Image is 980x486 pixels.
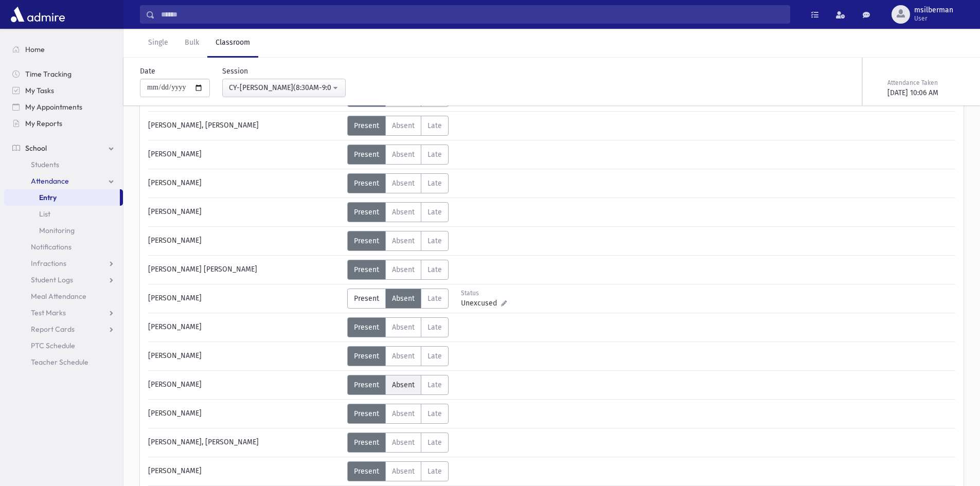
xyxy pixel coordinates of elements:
span: Late [427,150,442,159]
span: Absent [392,150,415,159]
span: Absent [392,208,415,217]
a: Bulk [176,29,207,58]
div: AttTypes [347,116,449,136]
span: Entry [39,193,57,202]
a: Meal Attendance [4,288,123,304]
div: Status [461,289,507,298]
input: Search [155,5,790,24]
span: Late [427,467,442,476]
span: School [25,143,47,153]
span: Late [427,179,442,188]
div: CY-[PERSON_NAME](8:30AM-9:00AM) [229,82,331,93]
a: List [4,206,123,222]
span: Late [427,352,442,361]
span: Late [427,438,442,447]
div: AttTypes [347,461,449,481]
span: Absent [392,352,415,361]
span: Late [427,237,442,245]
span: Late [427,121,442,130]
div: AttTypes [347,317,449,337]
a: My Reports [4,115,123,132]
span: Present [354,208,379,217]
span: msilberman [914,6,953,14]
a: Infractions [4,255,123,272]
span: Late [427,381,442,389]
a: Monitoring [4,222,123,239]
a: Single [140,29,176,58]
span: Test Marks [31,308,66,317]
span: PTC Schedule [31,341,75,350]
span: Present [354,409,379,418]
div: AttTypes [347,346,449,366]
a: Notifications [4,239,123,255]
div: AttTypes [347,375,449,395]
label: Session [222,66,248,77]
a: PTC Schedule [4,337,123,354]
a: Student Logs [4,272,123,288]
span: Present [354,237,379,245]
span: Home [25,45,45,54]
span: Teacher Schedule [31,357,88,367]
div: AttTypes [347,289,449,309]
div: AttTypes [347,231,449,251]
div: Attendance Taken [887,78,961,87]
span: Late [427,294,442,303]
span: Present [354,381,379,389]
a: Home [4,41,123,58]
label: Date [140,66,155,77]
a: My Appointments [4,99,123,115]
div: [PERSON_NAME] [143,346,347,366]
div: [PERSON_NAME] [PERSON_NAME] [143,260,347,280]
div: AttTypes [347,260,449,280]
span: Absent [392,467,415,476]
span: Present [354,352,379,361]
img: AdmirePro [8,4,67,25]
span: Absent [392,265,415,274]
span: Absent [392,409,415,418]
span: Monitoring [39,226,75,235]
a: School [4,140,123,156]
a: Classroom [207,29,258,58]
div: [PERSON_NAME] [143,231,347,251]
span: Attendance [31,176,69,186]
span: Late [427,265,442,274]
span: My Reports [25,119,62,128]
span: Present [354,179,379,188]
span: Student Logs [31,275,73,284]
div: [PERSON_NAME] [143,375,347,395]
div: [PERSON_NAME], [PERSON_NAME] [143,116,347,136]
a: Test Marks [4,304,123,321]
span: Time Tracking [25,69,72,79]
span: Present [354,467,379,476]
div: AttTypes [347,433,449,453]
div: AttTypes [347,202,449,222]
span: Absent [392,121,415,130]
span: My Tasks [25,86,54,95]
span: Students [31,160,59,169]
span: List [39,209,50,219]
span: Absent [392,179,415,188]
span: Infractions [31,259,66,268]
a: Report Cards [4,321,123,337]
div: AttTypes [347,404,449,424]
span: Late [427,323,442,332]
span: Present [354,294,379,303]
div: [PERSON_NAME], [PERSON_NAME] [143,433,347,453]
span: My Appointments [25,102,82,112]
span: Present [354,323,379,332]
span: Absent [392,381,415,389]
div: [PERSON_NAME] [143,317,347,337]
a: Attendance [4,173,123,189]
span: Present [354,121,379,130]
a: My Tasks [4,82,123,99]
span: Late [427,208,442,217]
span: Unexcused [461,298,501,309]
span: Report Cards [31,325,75,334]
div: [PERSON_NAME] [143,289,347,309]
span: Absent [392,237,415,245]
a: Teacher Schedule [4,354,123,370]
span: Present [354,265,379,274]
div: AttTypes [347,145,449,165]
div: [DATE] 10:06 AM [887,87,961,98]
span: Notifications [31,242,72,251]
